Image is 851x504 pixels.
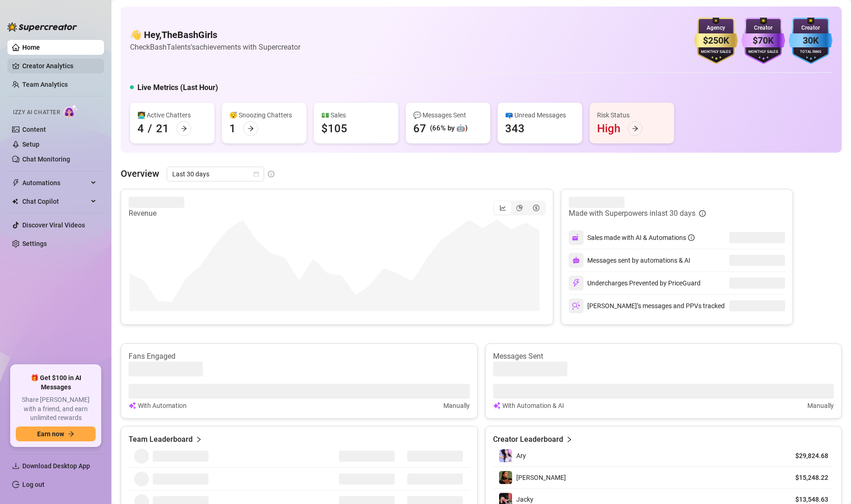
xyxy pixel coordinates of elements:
a: Discover Viral Videos [22,221,85,229]
span: pie-chart [516,205,523,211]
article: Messages Sent [493,351,834,362]
div: Monthly Sales [741,49,785,55]
div: 👩‍💻 Active Chatters [137,110,207,120]
div: 💵 Sales [321,110,391,120]
div: [PERSON_NAME]’s messages and PPVs tracked [569,298,725,313]
a: Log out [22,481,45,488]
span: arrow-right [181,125,187,132]
span: Jacky [516,496,533,503]
span: Share [PERSON_NAME] with a friend, and earn unlimited rewards [16,395,96,423]
span: arrow-right [68,431,74,437]
span: arrow-right [247,125,254,132]
div: Monthly Sales [694,49,738,55]
span: download [12,462,19,470]
a: Content [22,126,46,133]
span: info-circle [268,171,274,177]
img: svg%3e [493,401,500,411]
div: $70K [741,33,785,48]
a: Team Analytics [22,81,68,88]
article: With Automation [138,401,187,411]
div: Agency [694,24,738,32]
img: gold-badge-CigiZidd.svg [694,18,738,64]
a: Settings [22,240,47,247]
span: Chat Copilot [22,194,88,209]
a: Home [22,44,40,51]
article: $15,248.22 [786,473,828,482]
article: Manually [807,401,834,411]
img: svg%3e [572,257,580,264]
span: Earn now [37,430,64,438]
article: Revenue [129,208,184,219]
span: right [566,434,572,445]
article: Creator Leaderboard [493,434,563,445]
div: Total Fans [789,49,832,55]
span: Last 30 days [172,167,259,181]
div: 💬 Messages Sent [413,110,483,120]
article: $13,548.63 [786,495,828,504]
article: Manually [443,401,470,411]
button: Earn nowarrow-right [16,426,96,441]
span: line-chart [500,205,506,211]
a: Chat Monitoring [22,155,70,163]
a: Setup [22,141,39,148]
div: 67 [413,121,426,136]
div: segmented control [494,200,546,215]
img: purple-badge-B9DA21FR.svg [741,18,785,64]
div: Undercharges Prevented by PriceGuard [569,276,701,291]
span: Izzy AI Chatter [13,108,60,117]
span: arrow-right [632,125,638,132]
h5: Live Metrics (Last Hour) [137,82,218,93]
div: Risk Status [597,110,667,120]
span: right [195,434,202,445]
div: 1 [229,121,236,136]
article: Made with Superpowers in last 30 days [569,208,695,219]
img: Celia [499,471,512,484]
div: (66% by 🤖) [430,123,468,134]
div: Sales made with AI & Automations [587,233,695,243]
span: 🎁 Get $100 in AI Messages [16,374,96,392]
div: Creator [789,24,832,32]
span: thunderbolt [12,179,19,187]
img: svg%3e [572,279,580,287]
article: With Automation & AI [502,401,564,411]
div: $105 [321,121,347,136]
div: 21 [156,121,169,136]
article: Team Leaderboard [129,434,193,445]
article: Check BashTalents's achievements with Supercreator [130,41,300,53]
div: 343 [505,121,525,136]
img: Ary [499,449,512,462]
span: Download Desktop App [22,462,90,470]
h4: 👋 Hey, TheBashGirls [130,28,300,41]
div: 📪 Unread Messages [505,110,575,120]
div: Creator [741,24,785,32]
div: 30K [789,33,832,48]
img: blue-badge-DgoSNQY1.svg [789,18,832,64]
span: Automations [22,175,88,190]
img: Chat Copilot [12,198,18,205]
span: calendar [253,171,259,177]
article: Overview [121,167,159,181]
img: AI Chatter [64,104,78,118]
img: svg%3e [572,233,580,242]
article: Fans Engaged [129,351,470,362]
div: 4 [137,121,144,136]
span: info-circle [688,234,695,241]
a: Creator Analytics [22,58,97,73]
span: Ary [516,452,526,459]
img: svg%3e [129,401,136,411]
img: logo-BBDzfeDw.svg [7,22,77,32]
article: $29,824.68 [786,451,828,460]
span: info-circle [699,210,706,217]
div: $250K [694,33,738,48]
img: svg%3e [572,302,580,310]
div: Messages sent by automations & AI [569,253,690,268]
div: 😴 Snoozing Chatters [229,110,299,120]
span: [PERSON_NAME] [516,474,566,481]
span: dollar-circle [533,205,539,211]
